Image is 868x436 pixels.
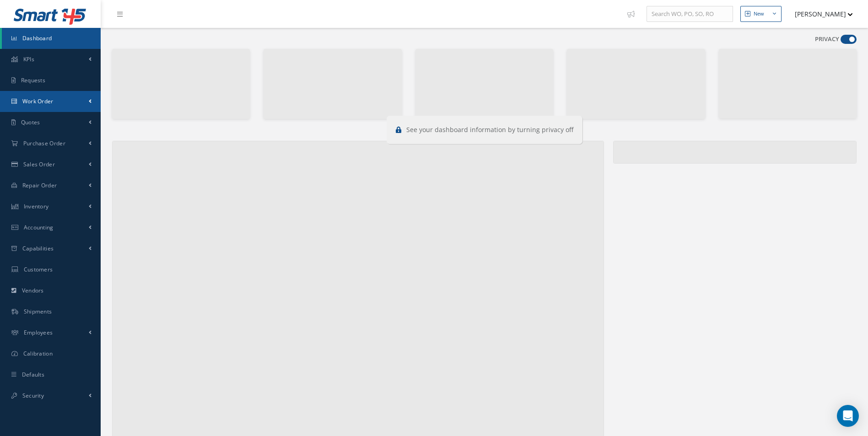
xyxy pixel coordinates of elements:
span: Requests [21,76,45,84]
span: See your dashboard information by turning privacy off [406,125,573,134]
a: Dashboard [2,28,101,49]
span: Accounting [24,223,54,231]
span: Sales Order [23,160,55,168]
button: [PERSON_NAME] [786,5,853,23]
span: Defaults [22,371,44,378]
span: Customers [24,266,53,273]
span: Employees [24,329,53,336]
span: Work Order [22,97,54,105]
span: Dashboard [22,34,52,42]
div: Open Intercom Messenger [837,405,859,427]
span: Calibration [23,350,53,357]
span: Vendors [22,287,44,294]
span: KPIs [23,55,34,63]
input: Search WO, PO, SO, RO [647,6,733,22]
span: Quotes [21,118,40,126]
label: PRIVACY [815,35,839,44]
span: Purchase Order [23,139,65,147]
span: Shipments [24,308,52,315]
div: New [754,10,764,18]
span: Capabilities [22,245,54,252]
span: Inventory [24,202,49,210]
button: New [740,6,782,22]
span: Security [22,392,44,399]
span: Repair Order [22,181,57,189]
